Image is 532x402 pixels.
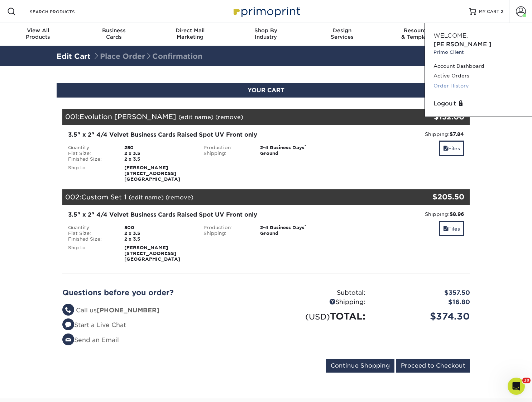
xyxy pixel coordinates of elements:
[339,131,464,138] div: Shipping:
[80,113,176,120] span: Evolution [PERSON_NAME]
[402,112,465,122] div: $152.00
[433,99,523,108] a: Logout
[304,27,380,34] span: Design
[119,151,198,156] div: 2 x 3.5
[228,27,304,40] div: Industry
[119,225,198,231] div: 500
[433,32,468,39] span: Welcome,
[166,194,193,201] a: (remove)
[266,288,371,298] div: Subtotal:
[76,27,152,40] div: Cards
[305,312,330,321] small: (USD)
[439,221,464,236] a: Files
[68,131,329,139] div: 3.5" x 2" 4/4 Velvet Business Cards Raised Spot UV Front only
[178,114,214,120] a: (edit name)
[97,307,159,314] strong: [PHONE_NUMBER]
[228,27,304,34] span: Shop By
[198,225,255,231] div: Production:
[152,23,228,46] a: Direct MailMarketing
[124,245,180,262] strong: [PERSON_NAME] [STREET_ADDRESS] [GEOGRAPHIC_DATA]
[255,231,334,236] div: Ground
[119,156,198,162] div: 2 x 3.5
[63,245,119,262] div: Ship to:
[304,23,380,46] a: DesignServices
[68,211,329,219] div: 3.5" x 2" 4/4 Velvet Business Cards Raised Spot UV Front only
[266,298,371,307] div: Shipping:
[439,141,464,156] a: Files
[230,4,302,19] img: Primoprint
[62,321,126,328] a: Start a Live Chat
[76,27,152,34] span: Business
[152,27,228,34] span: Direct Mail
[255,145,334,151] div: 2-4 Business Days
[63,156,119,162] div: Finished Size:
[255,151,334,156] div: Ground
[62,109,402,125] div: 001:
[228,23,304,46] a: Shop ByIndustry
[339,211,464,218] div: Shipping:
[396,359,470,373] input: Proceed to Checkout
[326,359,394,373] input: Continue Shopping
[380,27,456,40] div: & Templates
[522,378,531,383] span: 10
[119,231,198,236] div: 2 x 3.5
[450,131,464,137] strong: $7.84
[501,9,503,14] span: 2
[371,298,475,307] div: $16.80
[380,23,456,46] a: Resources& Templates
[63,231,119,236] div: Flat Size:
[433,81,523,91] a: Order History
[198,151,255,156] div: Shipping:
[433,41,492,48] span: [PERSON_NAME]
[119,236,198,242] div: 2 x 3.5
[129,194,164,201] a: (edit name)
[63,165,119,182] div: Ship to:
[255,225,334,231] div: 2-4 Business Days
[443,226,448,232] span: files
[62,336,119,344] a: Send an Email
[63,145,119,151] div: Quantity:
[371,288,475,298] div: $357.50
[380,27,456,34] span: Resources
[266,309,371,323] div: TOTAL:
[29,7,99,16] input: SEARCH PRODUCTS.....
[198,145,255,151] div: Production:
[76,23,152,46] a: BusinessCards
[63,225,119,231] div: Quantity:
[93,52,202,61] span: Place Order Confirmation
[402,191,465,202] div: $205.50
[124,165,180,182] strong: [PERSON_NAME] [STREET_ADDRESS] [GEOGRAPHIC_DATA]
[508,378,525,395] iframe: Intercom live chat
[62,288,261,297] h2: Questions before you order?
[198,231,255,236] div: Shipping:
[152,27,228,40] div: Marketing
[63,151,119,156] div: Flat Size:
[63,236,119,242] div: Finished Size:
[119,145,198,151] div: 250
[57,52,91,61] a: Edit Cart
[81,193,126,201] span: Custom Set 1
[443,146,448,151] span: files
[433,71,523,81] a: Active Orders
[433,49,523,56] small: Primo Client
[304,27,380,40] div: Services
[248,87,284,94] span: YOUR CART
[433,61,523,71] a: Account Dashboard
[450,211,464,217] strong: $8.96
[215,114,243,120] a: (remove)
[479,9,499,15] span: MY CART
[62,306,261,315] li: Call us
[62,189,402,205] div: 002:
[371,309,475,323] div: $374.30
